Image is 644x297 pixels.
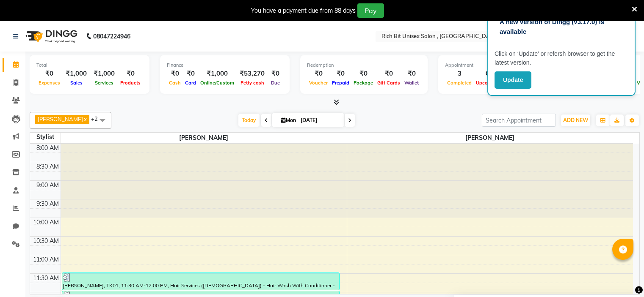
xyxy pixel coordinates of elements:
div: 11:30 AM [31,274,61,283]
span: Cash [167,80,183,86]
div: ₹0 [118,69,143,79]
div: ₹0 [375,69,402,79]
span: Due [269,80,282,86]
p: Click on ‘Update’ or refersh browser to get the latest version. [495,49,628,67]
div: ₹53,270 [236,69,268,79]
div: [PERSON_NAME], TK01, 11:30 AM-12:00 PM, Hair Services ([DEMOGRAPHIC_DATA]) - Hair Wash With Condi... [62,273,339,290]
div: Total [36,62,143,69]
div: 0 [474,69,501,79]
div: 10:00 AM [31,218,61,227]
span: Online/Custom [198,80,236,86]
input: Search Appointment [482,114,556,127]
span: Card [183,80,198,86]
button: Update [495,71,531,89]
span: Prepaid [330,80,351,86]
span: [PERSON_NAME] [38,116,83,123]
input: 2025-09-01 [298,114,340,127]
span: Products [118,80,143,86]
div: ₹0 [36,69,62,79]
a: x [83,116,87,123]
span: Voucher [307,80,330,86]
span: Petty cash [238,80,266,86]
button: ADD NEW [561,114,590,126]
div: ₹0 [402,69,421,79]
b: 08047224946 [93,25,130,48]
span: ADD NEW [563,117,588,123]
div: Appointment [445,62,550,69]
div: ₹0 [307,69,330,79]
div: ₹1,000 [198,69,236,79]
div: 11:00 AM [31,255,61,264]
div: Stylist [30,133,61,142]
div: 10:30 AM [31,237,61,245]
span: Today [238,114,260,127]
div: Finance [167,62,283,69]
span: Wallet [402,80,421,86]
p: A new version of Dingg (v3.17.0) is available [500,17,623,36]
div: Redemption [307,62,421,69]
span: Package [351,80,375,86]
span: Sales [68,80,85,86]
span: Gift Cards [375,80,402,86]
div: 3 [445,69,474,79]
div: 8:30 AM [35,162,61,171]
div: ₹0 [351,69,375,79]
div: 9:30 AM [35,199,61,208]
span: Mon [279,117,298,123]
span: [PERSON_NAME] [61,133,347,143]
div: 8:00 AM [35,144,61,153]
div: ₹1,000 [62,69,90,79]
div: ₹0 [268,69,283,79]
div: You have a payment due from 88 days [251,6,356,15]
span: Completed [445,80,474,86]
div: 9:00 AM [35,181,61,190]
span: +2 [91,115,104,122]
span: [PERSON_NAME] [347,133,633,143]
div: ₹1,000 [90,69,118,79]
button: Pay [357,3,384,18]
span: Services [93,80,116,86]
span: Expenses [36,80,62,86]
span: Upcoming [474,80,501,86]
div: ₹0 [167,69,183,79]
div: ₹0 [183,69,198,79]
img: logo [22,25,80,48]
div: ₹0 [330,69,351,79]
